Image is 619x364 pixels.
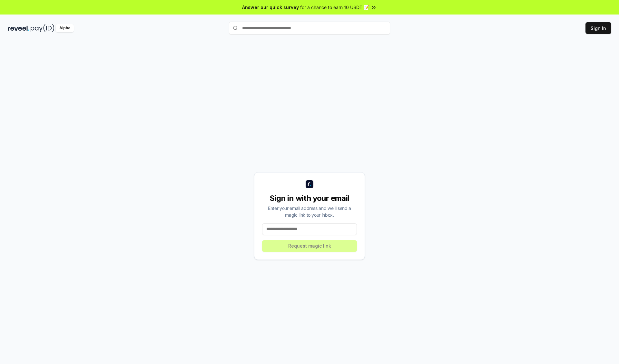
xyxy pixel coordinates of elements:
span: for a chance to earn 10 USDT 📝 [300,4,369,11]
div: Alpha [56,24,74,32]
span: Answer our quick survey [242,4,299,11]
div: Enter your email address and we’ll send a magic link to your inbox. [262,205,357,218]
div: Sign in with your email [262,193,357,203]
img: pay_id [31,24,54,32]
img: reveel_dark [8,24,29,32]
button: Sign In [585,22,611,34]
img: logo_small [306,180,313,188]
